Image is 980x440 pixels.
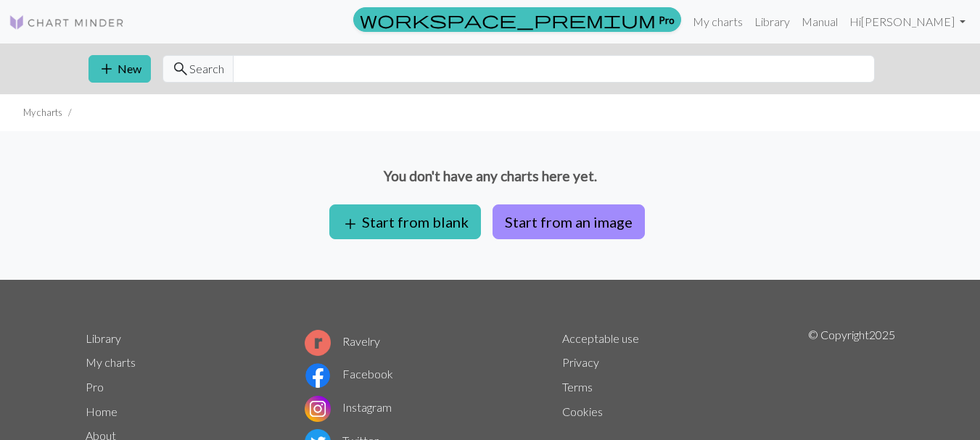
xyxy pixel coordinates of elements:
[687,7,749,36] a: My charts
[562,380,593,394] a: Terms
[342,214,359,234] span: add
[305,400,392,414] a: Instagram
[88,55,151,83] button: New
[305,396,331,422] img: Instagram logo
[562,355,599,369] a: Privacy
[562,404,603,418] a: Cookies
[844,7,971,36] a: Hi[PERSON_NAME]
[172,59,189,79] span: search
[86,331,121,345] a: Library
[305,334,380,348] a: Ravelry
[562,331,639,345] a: Acceptable use
[86,380,104,394] a: Pro
[353,7,681,32] a: Pro
[98,59,115,79] span: add
[796,7,844,36] a: Manual
[305,330,331,356] img: Ravelry logo
[23,106,62,120] li: My charts
[360,9,656,30] span: workspace_premium
[749,7,796,36] a: Library
[189,60,224,78] span: Search
[86,355,136,369] a: My charts
[305,362,331,389] img: Facebook logo
[9,14,125,31] img: Logo
[86,404,118,418] a: Home
[493,204,645,239] button: Start from an image
[305,367,393,381] a: Facebook
[329,204,481,239] button: Start from blank
[487,213,651,227] a: Start from an image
